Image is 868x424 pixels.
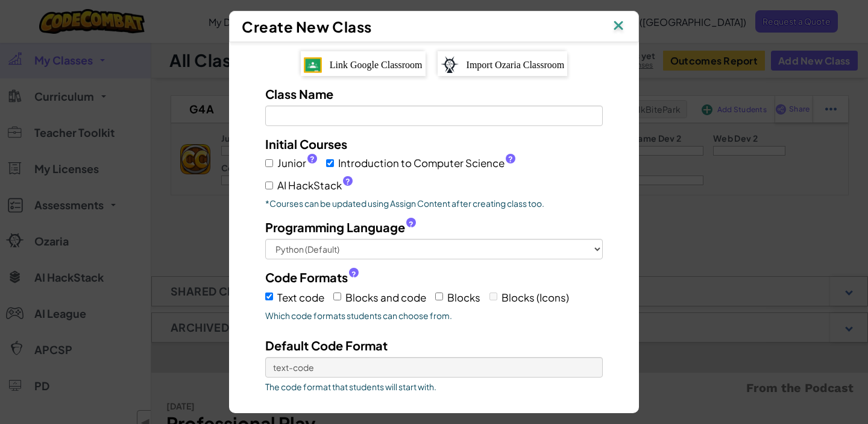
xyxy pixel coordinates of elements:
span: Link Google Classroom [330,60,423,70]
span: ? [310,154,315,164]
span: The code format that students will start with. [265,381,603,393]
span: Blocks [447,291,480,304]
span: Text code [277,291,324,304]
label: Initial Courses [265,135,347,153]
span: AI HackStack [277,177,353,194]
p: *Courses can be updated using Assign Content after creating class too. [265,197,603,209]
span: Class Name [265,86,333,101]
span: Junior [277,154,317,172]
input: Text code [265,293,273,300]
span: ? [409,220,414,229]
input: Blocks (Icons) [489,293,497,300]
img: IconClose.svg [611,17,626,36]
input: Blocks and code [333,293,341,300]
input: AI HackStack? [265,182,273,189]
span: Create New Class [242,17,372,36]
span: Import Ozaria Classroom [467,60,565,70]
span: Programming Language [265,218,405,236]
span: Which code formats students can choose from. [265,309,603,321]
img: IconGoogleClassroom.svg [304,57,322,73]
input: Blocks [435,293,443,300]
span: ? [508,154,513,164]
span: Default Code Format [265,338,388,353]
input: Introduction to Computer Science? [326,159,334,167]
span: Introduction to Computer Science [338,154,515,172]
img: ozaria-logo.png [441,56,459,73]
span: Code Formats [265,268,348,286]
span: ? [351,270,356,279]
span: ? [345,177,350,186]
input: Junior? [265,159,273,167]
span: Blocks and code [345,291,426,304]
span: Blocks (Icons) [502,291,569,304]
